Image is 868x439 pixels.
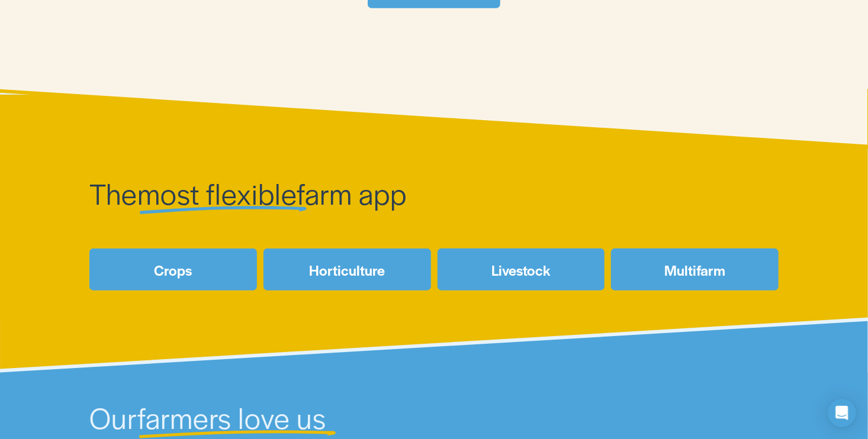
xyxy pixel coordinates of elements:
a: Horticulture [263,248,431,290]
a: Crops [89,248,257,290]
span: farm app [297,173,407,213]
span: The [89,173,137,213]
div: Open Intercom Messenger [828,399,856,427]
a: Multifarm [611,248,779,290]
a: Livestock [438,248,605,290]
span: most flexible [137,173,297,213]
span: Our [89,397,137,437]
span: farmers love us [137,397,326,437]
